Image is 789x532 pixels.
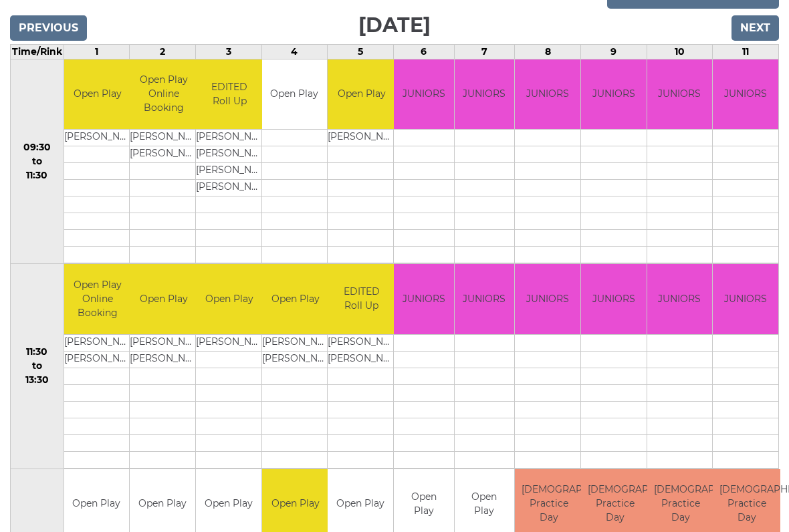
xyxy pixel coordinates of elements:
[455,264,515,334] td: JUNIORS
[328,59,395,130] td: Open Play
[11,44,64,59] td: Time/Rink
[130,146,197,163] td: [PERSON_NAME]
[130,334,197,351] td: [PERSON_NAME]
[130,264,197,334] td: Open Play
[196,59,263,130] td: EDITED Roll Up
[10,15,87,41] input: Previous
[455,59,515,130] td: JUNIORS
[196,334,263,351] td: [PERSON_NAME]
[130,59,197,130] td: Open Play Online Booking
[262,59,328,130] td: Open Play
[515,264,580,334] td: JUNIORS
[64,334,132,351] td: [PERSON_NAME]
[328,44,394,59] td: 5
[130,130,197,146] td: [PERSON_NAME]
[262,264,330,334] td: Open Play
[328,130,395,146] td: [PERSON_NAME]
[262,351,330,368] td: [PERSON_NAME]
[64,264,132,334] td: Open Play Online Booking
[713,264,778,334] td: JUNIORS
[393,44,454,59] td: 6
[454,44,515,59] td: 7
[64,130,132,146] td: [PERSON_NAME]
[64,351,132,368] td: [PERSON_NAME]
[11,264,64,469] td: 11:30 to 13:30
[647,59,713,130] td: JUNIORS
[328,334,395,351] td: [PERSON_NAME]
[11,59,64,264] td: 09:30 to 11:30
[64,44,130,59] td: 1
[515,59,580,130] td: JUNIORS
[394,264,454,334] td: JUNIORS
[581,44,647,59] td: 9
[713,59,778,130] td: JUNIORS
[581,264,647,334] td: JUNIORS
[261,44,328,59] td: 4
[196,163,263,180] td: [PERSON_NAME]
[196,180,263,196] td: [PERSON_NAME]
[130,351,197,368] td: [PERSON_NAME]
[394,59,454,130] td: JUNIORS
[328,264,395,334] td: EDITED Roll Up
[196,264,263,334] td: Open Play
[195,44,261,59] td: 3
[130,44,196,59] td: 2
[328,351,395,368] td: [PERSON_NAME]
[196,146,263,163] td: [PERSON_NAME]
[647,44,713,59] td: 10
[647,264,713,334] td: JUNIORS
[262,334,330,351] td: [PERSON_NAME]
[581,59,647,130] td: JUNIORS
[196,130,263,146] td: [PERSON_NAME]
[731,15,779,41] input: Next
[713,44,779,59] td: 11
[515,44,581,59] td: 8
[64,59,132,130] td: Open Play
